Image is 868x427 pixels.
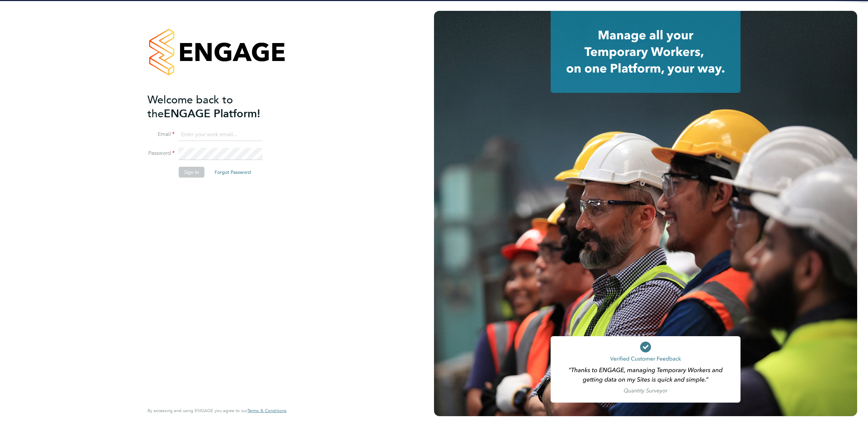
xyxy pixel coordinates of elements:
button: Sign In [179,167,204,178]
span: By accessing and using ENGAGE you agree to our [147,408,287,413]
input: Enter your work email... [179,129,262,141]
a: Terms & Conditions [248,408,287,413]
h2: ENGAGE Platform! [147,93,280,121]
label: Email [147,131,175,138]
label: Password [147,150,175,157]
span: Welcome back to the [147,93,233,120]
button: Forgot Password [209,167,256,178]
